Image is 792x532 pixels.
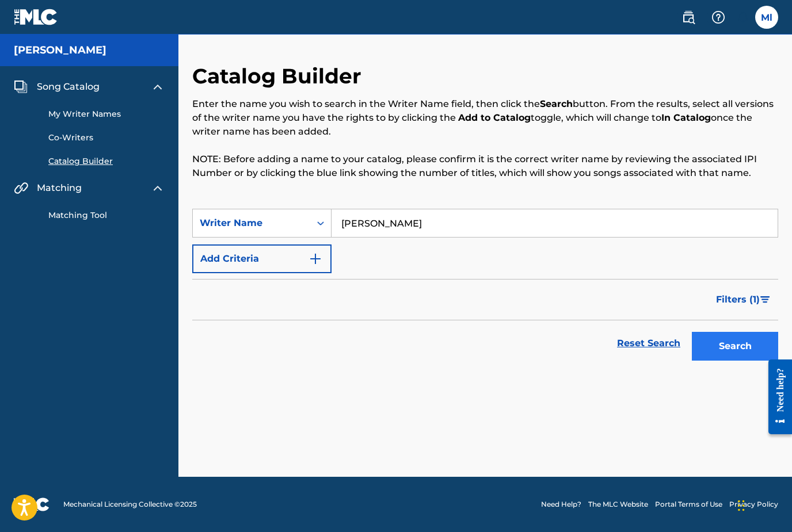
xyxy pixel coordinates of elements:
span: Matching [37,181,82,195]
a: Song CatalogSong Catalog [14,80,100,94]
form: Search Form [192,209,778,366]
a: The MLC Website [588,499,648,510]
div: Drag [738,488,745,523]
strong: Search [540,98,573,109]
div: Notifications [737,12,748,23]
div: User Menu [755,6,778,29]
div: Writer Name [200,216,303,230]
span: Mechanical Licensing Collective © 2025 [63,499,197,510]
iframe: Chat Widget [734,477,792,532]
iframe: Resource Center [760,350,792,445]
p: NOTE: Before adding a name to your catalog, please confirm it is the correct writer name by revie... [192,152,778,180]
a: Matching Tool [48,209,165,221]
div: Help [707,6,730,29]
strong: Add to Catalog [458,112,531,123]
a: Reset Search [611,331,686,356]
p: Enter the name you wish to search in the Writer Name field, then click the button. From the resul... [192,97,778,139]
a: Portal Terms of Use [655,499,722,510]
a: Privacy Policy [729,499,778,510]
img: logo [14,497,49,511]
h5: Matt lance [14,44,106,57]
h2: Catalog Builder [192,63,367,89]
img: MLC Logo [14,9,58,25]
span: Song Catalog [37,80,100,94]
button: Filters (1) [709,285,778,314]
img: Song Catalog [14,80,28,94]
button: Add Criteria [192,244,332,273]
a: Need Help? [541,499,581,510]
img: help [711,10,725,24]
a: Catalog Builder [48,155,165,167]
img: expand [151,80,165,94]
button: Search [692,332,778,361]
span: Filters ( 1 ) [716,293,760,307]
a: Co-Writers [48,132,165,144]
a: My Writer Names [48,108,165,120]
img: expand [151,181,165,195]
img: filter [760,296,770,303]
img: 9d2ae6d4665cec9f34b9.svg [309,252,322,266]
img: search [681,10,695,24]
strong: In Catalog [661,112,711,123]
a: Public Search [677,6,700,29]
img: Matching [14,181,28,195]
